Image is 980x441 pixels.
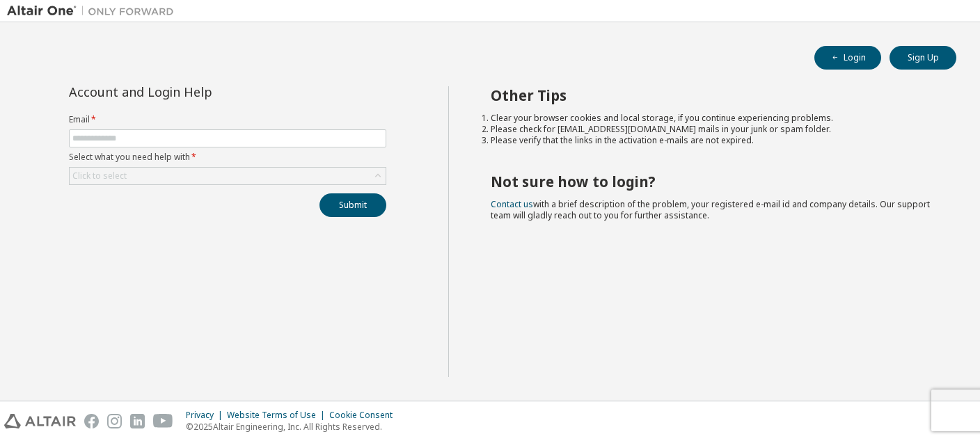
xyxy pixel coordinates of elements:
[7,4,181,18] img: Altair One
[153,414,173,428] img: youtube.svg
[491,198,533,210] a: Contact us
[186,410,227,421] div: Privacy
[227,410,329,421] div: Website Terms of Use
[814,46,881,70] button: Login
[186,421,401,433] p: © 2025 Altair Engineering, Inc. All Rights Reserved.
[69,86,323,97] div: Account and Login Help
[491,113,932,124] li: Clear your browser cookies and local storage, if you continue experiencing problems.
[107,414,122,428] img: instagram.svg
[4,414,76,428] img: altair_logo.svg
[130,414,145,428] img: linkedin.svg
[70,168,386,184] div: Click to select
[72,170,127,182] div: Click to select
[890,46,956,70] button: Sign Up
[329,410,401,421] div: Cookie Consent
[84,414,99,428] img: facebook.svg
[491,135,932,146] li: Please verify that the links in the activation e-mails are not expired.
[491,86,932,104] h2: Other Tips
[69,152,386,163] label: Select what you need help with
[491,173,932,191] h2: Not sure how to login?
[69,114,386,125] label: Email
[491,124,932,135] li: Please check for [EMAIL_ADDRESS][DOMAIN_NAME] mails in your junk or spam folder.
[319,193,386,217] button: Submit
[491,198,930,221] span: with a brief description of the problem, your registered e-mail id and company details. Our suppo...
